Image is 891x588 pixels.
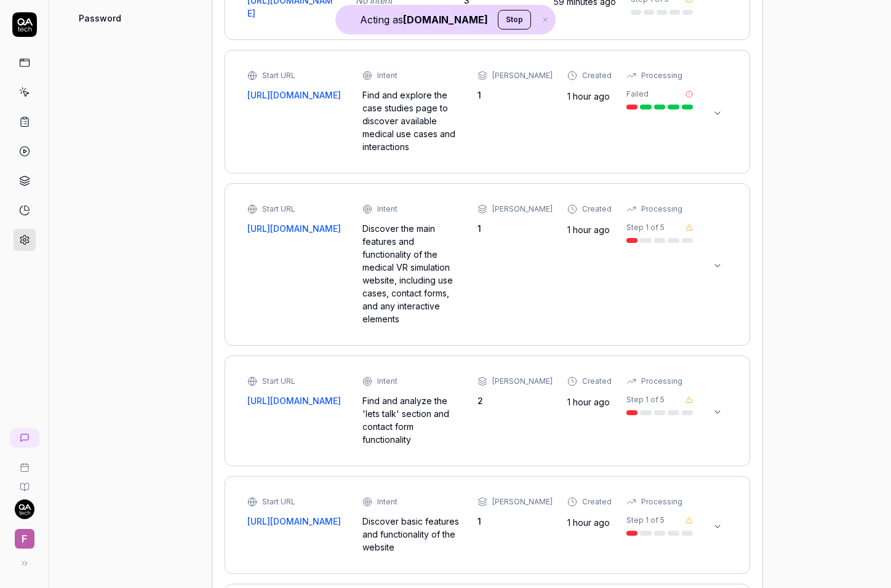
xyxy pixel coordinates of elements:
[377,496,398,507] div: Intent
[477,515,553,528] div: 1
[492,70,553,81] div: [PERSON_NAME]
[262,70,295,81] div: Start URL
[377,376,398,387] div: Intent
[362,394,463,446] div: Find and analyze the 'lets talk' section and contact form functionality
[15,529,34,549] span: F
[641,70,682,81] div: Processing
[626,515,665,526] div: Step 1 of 5
[567,517,610,528] time: 1 hour ago
[492,496,553,507] div: [PERSON_NAME]
[582,376,612,387] div: Created
[262,496,295,507] div: Start URL
[247,89,348,101] a: [URL][DOMAIN_NAME]
[10,428,39,448] a: New conversation
[582,70,612,81] div: Created
[641,496,682,507] div: Processing
[247,222,348,235] a: [URL][DOMAIN_NAME]
[567,91,610,101] time: 1 hour ago
[477,394,553,407] div: 2
[377,70,398,81] div: Intent
[477,89,553,101] div: 1
[79,12,121,25] span: Password
[262,376,295,387] div: Start URL
[626,89,649,100] div: Failed
[492,204,553,215] div: [PERSON_NAME]
[247,394,348,407] a: [URL][DOMAIN_NAME]
[377,204,398,215] div: Intent
[641,376,682,387] div: Processing
[477,222,553,235] div: 1
[567,397,610,407] time: 1 hour ago
[582,204,612,215] div: Created
[5,453,44,472] a: Book a call with us
[626,394,665,405] div: Step 1 of 5
[15,499,34,519] img: 7ccf6c19-61ad-4a6c-8811-018b02a1b829.jpg
[5,519,44,551] button: F
[362,515,463,554] div: Discover basic features and functionality of the website
[582,496,612,507] div: Created
[362,222,463,325] div: Discover the main features and functionality of the medical VR simulation website, including use ...
[641,204,682,215] div: Processing
[492,376,553,387] div: [PERSON_NAME]
[567,224,610,235] time: 1 hour ago
[5,472,44,492] a: Documentation
[247,515,348,528] a: [URL][DOMAIN_NAME]
[74,7,192,30] a: Password
[262,204,295,215] div: Start URL
[498,10,531,30] button: Stop
[362,89,463,153] div: Find and explore the case studies page to discover available medical use cases and interactions
[626,222,665,233] div: Step 1 of 5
